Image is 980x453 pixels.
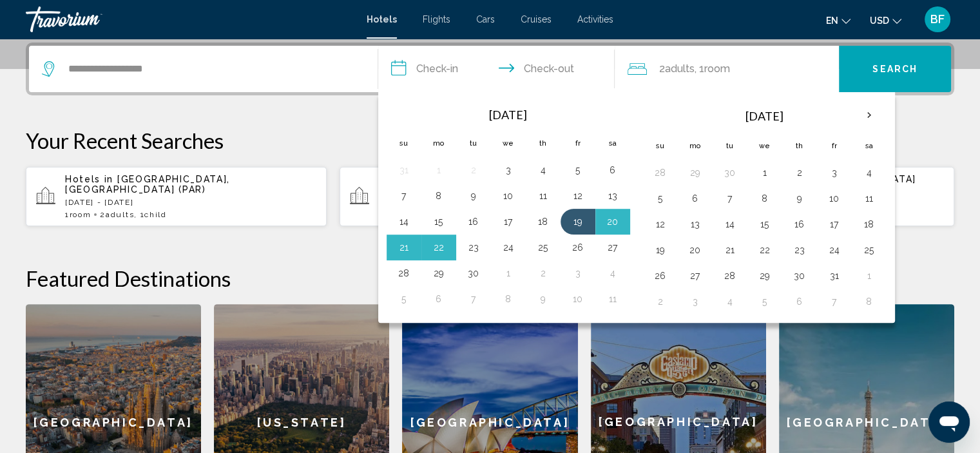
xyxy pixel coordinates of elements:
button: Day 2 [463,161,484,179]
button: Search [839,46,951,92]
h2: Featured Destinations [26,265,954,291]
button: Day 31 [394,161,414,179]
button: Day 4 [533,161,553,179]
div: Search widget [29,46,951,92]
button: Day 6 [602,161,623,179]
button: Day 7 [824,293,845,311]
button: Day 19 [568,213,588,231]
button: Day 30 [463,264,484,282]
span: Room [70,210,91,219]
button: Day 3 [498,161,519,179]
button: Day 2 [650,293,671,311]
button: Day 26 [568,238,588,256]
span: Room [704,63,729,75]
button: Day 16 [463,213,484,231]
button: Day 11 [859,189,879,207]
button: Day 14 [720,215,740,233]
a: Travorium [26,6,354,32]
button: Day 22 [428,238,449,256]
button: Day 9 [789,189,810,207]
button: Day 4 [602,264,623,282]
button: Day 5 [650,189,671,207]
button: Day 5 [394,290,414,308]
button: Day 1 [498,264,519,282]
button: Day 27 [602,238,623,256]
button: Day 26 [650,267,671,285]
th: [DATE] [421,101,595,129]
span: USD [870,15,889,26]
button: Check in and out dates [378,46,615,92]
button: Day 10 [498,187,519,205]
button: Change language [826,11,850,30]
button: Day 17 [824,215,845,233]
button: Day 7 [463,290,484,308]
button: Day 14 [394,213,414,231]
button: Day 28 [394,264,414,282]
th: [DATE] [678,101,852,131]
button: Day 27 [685,267,706,285]
button: Day 6 [789,293,810,311]
button: Day 12 [650,215,671,233]
button: User Menu [921,6,954,33]
button: Change currency [870,11,901,30]
button: Day 7 [394,187,414,205]
button: Day 9 [463,187,484,205]
button: Day 9 [533,290,553,308]
a: Flights [423,14,450,24]
span: Adults [106,210,134,219]
button: Day 23 [463,238,484,256]
a: Activities [577,14,613,24]
button: Day 1 [754,164,775,182]
button: Hotels in Constanta, [GEOGRAPHIC_DATA] (CND)[DATE] - [DATE]4rooms24Adults [340,166,640,227]
a: Cars [476,14,495,24]
button: Day 20 [602,213,623,231]
button: Day 4 [720,293,740,311]
button: Day 19 [650,241,671,259]
button: Day 7 [720,189,740,207]
button: Travelers: 2 adults, 0 children [615,46,839,92]
button: Day 30 [720,164,740,182]
button: Day 17 [498,213,519,231]
button: Day 5 [754,293,775,311]
button: Day 22 [754,241,775,259]
button: Day 10 [824,189,845,207]
span: Hotels in [65,174,113,184]
button: Day 20 [685,241,706,259]
button: Day 31 [824,267,845,285]
span: Search [872,64,918,75]
a: Cruises [521,14,552,24]
span: Child [144,210,166,219]
button: Day 11 [602,290,623,308]
button: Day 13 [602,187,623,205]
button: Day 29 [685,164,706,182]
button: Day 6 [428,290,449,308]
button: Day 2 [533,264,553,282]
button: Day 11 [533,187,553,205]
button: Day 28 [720,267,740,285]
span: 1 [65,210,91,219]
button: Day 1 [428,161,449,179]
button: Day 23 [789,241,810,259]
button: Day 18 [533,213,553,231]
button: Day 8 [428,187,449,205]
button: Day 3 [824,164,845,182]
p: Your Recent Searches [26,128,954,153]
span: 2 [658,60,694,78]
button: Day 24 [824,241,845,259]
button: Day 2 [789,164,810,182]
span: 2 [100,210,134,219]
p: [DATE] - [DATE] [65,198,316,207]
span: en [826,15,838,26]
button: Day 16 [789,215,810,233]
button: Day 30 [789,267,810,285]
a: Hotels [367,14,397,24]
button: Day 5 [568,161,588,179]
button: Day 4 [859,164,879,182]
button: Day 12 [568,187,588,205]
button: Day 8 [498,290,519,308]
iframe: Button to launch messaging window [928,401,970,443]
button: Day 13 [685,215,706,233]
